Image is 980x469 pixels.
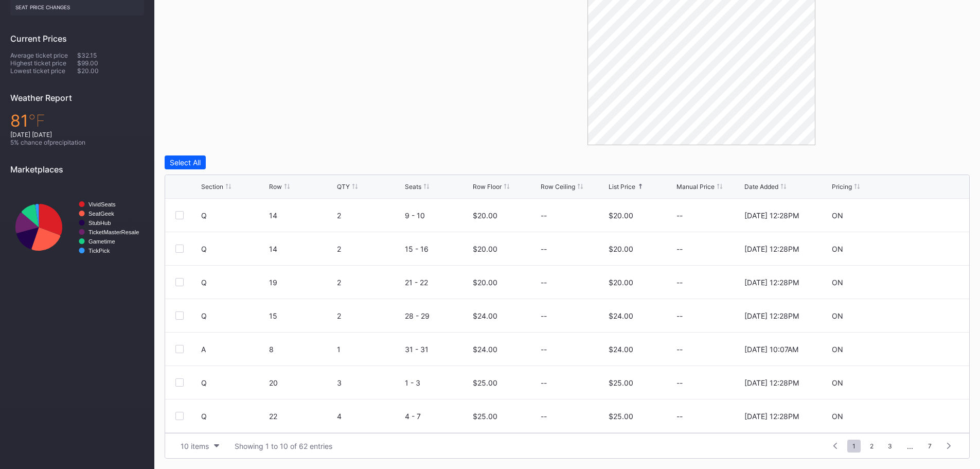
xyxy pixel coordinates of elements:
[337,345,402,354] div: 1
[77,51,144,59] div: $32.15
[832,412,843,421] div: ON
[473,311,497,320] div: $24.00
[337,412,402,421] div: 4
[88,211,114,217] text: SeatGeek
[676,345,742,354] div: --
[883,440,897,453] span: 3
[676,278,742,287] div: --
[744,183,778,190] div: Date Added
[269,345,334,354] div: 8
[473,412,497,421] div: $25.00
[269,211,334,220] div: 14
[473,211,497,220] div: $20.00
[541,311,547,320] div: --
[744,278,799,287] div: [DATE] 12:28PM
[337,211,402,220] div: 2
[201,278,266,287] div: Q
[744,345,798,354] div: [DATE] 10:07AM
[609,412,633,421] div: $25.00
[269,278,334,287] div: 19
[609,278,633,287] div: $20.00
[10,33,144,44] div: Current Prices
[676,211,742,220] div: --
[832,345,843,354] div: ON
[165,155,206,169] button: Select All
[337,183,350,190] div: QTY
[269,378,334,387] div: 20
[899,442,921,450] div: ...
[170,158,201,167] div: Select All
[201,345,266,354] div: A
[832,183,852,190] div: Pricing
[337,245,402,253] div: 2
[865,440,879,453] span: 2
[77,67,144,75] div: $20.00
[337,311,402,320] div: 2
[405,412,470,421] div: 4 - 7
[744,412,799,421] div: [DATE] 12:28PM
[77,59,144,67] div: $99.00
[609,378,633,387] div: $25.00
[676,245,742,253] div: --
[10,67,77,75] div: Lowest ticket price
[676,183,715,190] div: Manual Price
[744,378,799,387] div: [DATE] 12:28PM
[201,183,223,190] div: Section
[541,183,575,190] div: Row Ceiling
[201,311,266,320] div: Q
[744,211,799,220] div: [DATE] 12:28PM
[88,248,110,254] text: TickPick
[609,311,633,320] div: $24.00
[88,201,116,207] text: VividSeats
[10,111,144,131] div: 81
[473,345,497,354] div: $24.00
[337,278,402,287] div: 2
[405,183,421,190] div: Seats
[175,439,224,453] button: 10 items
[832,211,843,220] div: ON
[10,59,77,67] div: Highest ticket price
[832,278,843,287] div: ON
[744,311,799,320] div: [DATE] 12:28PM
[473,278,497,287] div: $20.00
[10,131,144,138] div: [DATE] [DATE]
[269,245,334,253] div: 14
[181,442,209,450] div: 10 items
[541,245,547,253] div: --
[847,440,861,453] span: 1
[201,245,266,253] div: Q
[405,211,470,220] div: 9 - 10
[405,278,470,287] div: 21 - 22
[405,245,470,253] div: 15 - 16
[609,183,635,190] div: List Price
[269,412,334,421] div: 22
[541,211,547,220] div: --
[541,278,547,287] div: --
[541,378,547,387] div: --
[28,111,45,131] span: ℉
[10,182,144,272] svg: Chart title
[405,311,470,320] div: 28 - 29
[88,238,115,245] text: Gametime
[201,412,266,421] div: Q
[10,93,144,103] div: Weather Report
[676,311,742,320] div: --
[10,138,144,146] div: 5 % chance of precipitation
[88,220,111,226] text: StubHub
[269,183,282,190] div: Row
[10,164,144,175] div: Marketplaces
[473,378,497,387] div: $25.00
[10,51,77,59] div: Average ticket price
[405,345,470,354] div: 31 - 31
[832,311,843,320] div: ON
[609,345,633,354] div: $24.00
[201,378,266,387] div: Q
[676,378,742,387] div: --
[235,442,332,450] div: Showing 1 to 10 of 62 entries
[201,211,266,220] div: Q
[744,245,799,253] div: [DATE] 12:28PM
[541,412,547,421] div: --
[676,412,742,421] div: --
[609,245,633,253] div: $20.00
[923,440,937,453] span: 7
